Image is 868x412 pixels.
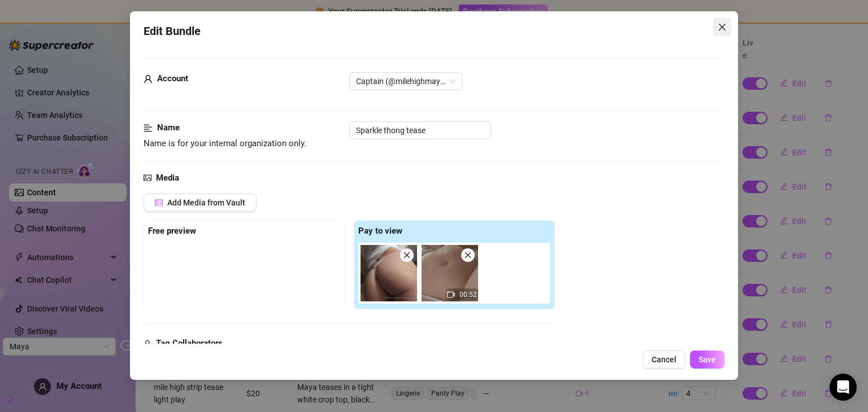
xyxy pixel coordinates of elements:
span: close [403,251,411,259]
strong: Media [156,173,179,183]
strong: Tag Collaborators [156,338,223,348]
span: close [718,23,727,32]
button: Close [713,18,731,36]
span: align-left [144,121,153,135]
span: Edit Bundle [144,23,201,40]
img: media [361,245,417,301]
strong: Account [157,73,188,84]
span: Captain (@milehighmaya) [356,73,455,90]
span: Cancel [652,355,676,364]
span: Add Media from Vault [167,198,245,207]
img: media [422,245,478,301]
button: Cancel [643,350,685,369]
span: close [464,251,472,259]
button: Save [690,350,724,369]
span: Save [698,355,716,364]
div: 00:52 [422,245,478,301]
strong: Name [157,122,180,133]
span: Close [713,23,731,32]
input: Enter a name [349,121,491,139]
button: Add Media from Vault [144,194,257,212]
strong: Pay to view [358,226,402,236]
span: picture [144,172,151,185]
strong: Free preview [148,226,196,236]
div: Open Intercom Messenger [830,374,857,401]
span: user [144,72,153,86]
span: video-camera [447,291,455,299]
span: Name is for your internal organization only. [144,138,306,148]
span: user [144,337,151,350]
span: 00:52 [459,291,477,299]
span: picture [155,199,163,207]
